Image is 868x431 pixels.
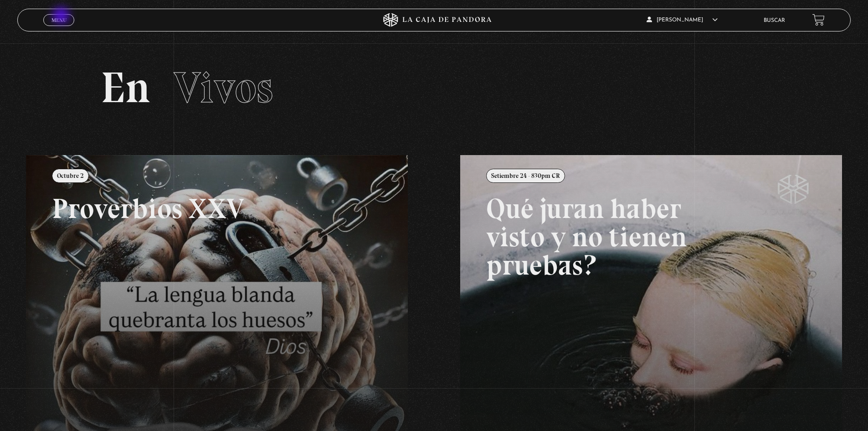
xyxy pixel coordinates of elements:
[101,66,767,109] h2: En
[174,62,273,114] span: Vivos
[51,17,67,23] span: Menu
[812,14,825,26] a: View your shopping cart
[647,17,718,23] span: [PERSON_NAME]
[48,25,70,31] span: Cerrar
[764,18,785,23] a: Buscar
